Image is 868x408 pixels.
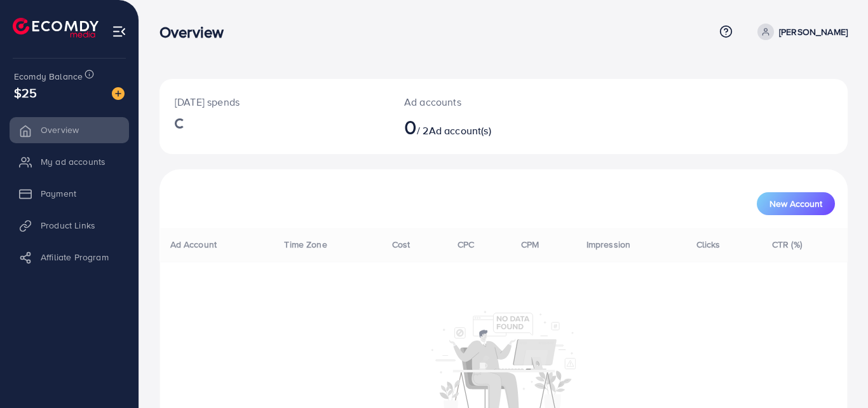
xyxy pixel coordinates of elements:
a: [PERSON_NAME] [752,24,848,40]
button: New Account [757,192,835,215]
span: New Account [770,199,822,208]
span: $25 [14,83,37,102]
span: Ecomdy Balance [14,70,83,83]
p: Ad accounts [404,94,546,109]
h3: Overview [159,23,234,41]
img: menu [112,24,126,39]
img: image [112,87,125,100]
span: Ad account(s) [429,123,491,137]
img: logo [13,18,98,38]
h2: / 2 [404,115,546,139]
p: [DATE] spends [175,94,374,109]
span: 0 [404,112,417,141]
p: [PERSON_NAME] [779,24,848,39]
